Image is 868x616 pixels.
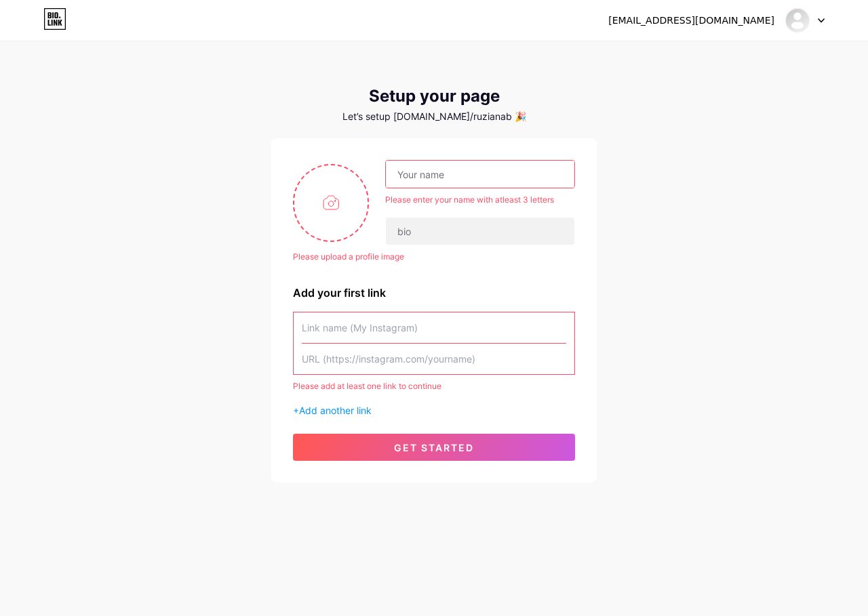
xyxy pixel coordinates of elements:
[302,344,566,374] input: URL (https://instagram.com/yourname)
[386,161,574,188] input: Your name
[394,442,474,453] span: get started
[302,312,566,343] input: Link name (My Instagram)
[271,111,597,122] div: Let’s setup [DOMAIN_NAME]/ruzianab 🎉
[299,405,372,416] span: Add another link
[293,380,575,392] div: Please add at least one link to continue
[293,403,575,417] div: +
[293,285,575,301] div: Add your first link
[608,14,774,28] div: [EMAIL_ADDRESS][DOMAIN_NAME]
[386,218,574,245] input: bio
[271,87,597,106] div: Setup your page
[293,251,575,263] div: Please upload a profile image
[785,7,810,33] img: RUZIANA BINTI MOHD THANI
[385,194,575,206] div: Please enter your name with atleast 3 letters
[293,434,575,461] button: get started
